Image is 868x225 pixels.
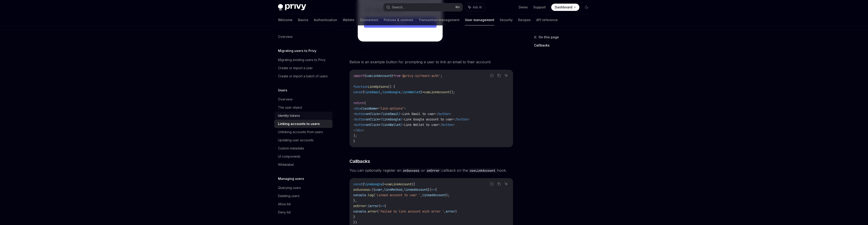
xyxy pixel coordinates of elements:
[425,168,441,173] code: onError
[364,101,366,105] span: (
[366,204,368,208] span: :
[278,15,293,25] a: Welcome
[401,168,421,173] code: onSuccess
[381,204,384,208] span: =>
[278,210,291,215] div: Deny list
[381,117,382,121] span: {
[379,117,381,121] span: =
[364,74,366,78] span: {
[503,181,509,187] button: Ask AI
[496,181,502,187] button: Copy the contents from the code block
[404,123,439,127] span: Link Wallet to user
[384,15,413,25] a: Policies & controls
[583,4,590,11] button: Toggle dark mode
[274,33,332,41] a: Overview
[455,5,460,9] span: ⌘ K
[362,90,364,94] span: {
[353,204,366,208] span: onError
[361,106,377,110] span: className
[274,72,332,80] a: Create or import a batch of users
[442,123,453,127] span: button
[274,192,332,200] a: Deleting users
[411,182,415,186] span: ({
[420,90,422,94] span: }
[353,139,355,143] span: }
[360,15,378,25] a: Connectors
[353,134,357,138] span: );
[353,193,366,197] span: console
[353,90,362,94] span: const
[402,188,404,192] span: ,
[439,112,450,116] span: button
[355,106,361,110] span: div
[343,15,354,25] a: Wallets
[489,181,495,187] button: Report incorrect code
[551,4,579,11] a: Dashboard
[465,3,485,11] button: Ask AI
[468,117,470,121] span: >
[278,34,293,39] div: Overview
[450,90,455,94] span: ();
[370,204,379,208] span: error
[382,188,384,192] span: ,
[446,193,450,197] span: );
[278,146,304,151] div: Custom metadata
[298,15,308,25] a: Basics
[382,182,384,186] span: }
[424,90,450,94] span: useLinkAccount
[393,74,401,78] span: from
[368,204,370,208] span: (
[402,117,404,121] span: >
[384,188,402,192] span: linkMethod
[366,117,379,121] span: onClick
[274,103,332,112] a: The user object
[278,57,326,63] div: Migrating existing users to Privy
[382,117,401,121] span: linkGoogle
[353,106,355,110] span: <
[404,188,428,192] span: linkedAccount
[533,5,546,10] a: Support
[383,3,463,11] button: Search...⌘K
[439,123,442,127] span: </
[274,208,332,216] a: Deny list
[274,120,332,128] a: Linking accounts to users
[453,123,455,127] span: >
[278,4,306,10] img: dark logo
[373,193,375,197] span: (
[353,182,362,186] span: const
[366,112,379,116] span: onClick
[468,168,497,173] code: useLinkAccount
[278,162,294,167] div: Whitelabel
[379,123,381,127] span: =
[278,97,293,102] div: Overview
[366,74,391,78] span: useLinkAccount
[353,215,355,219] span: }
[362,182,364,186] span: {
[384,182,386,186] span: =
[278,48,316,54] h5: Migrating users to Privy
[353,123,355,127] span: <
[444,209,446,213] span: ,
[431,188,435,192] span: =>
[353,220,357,224] span: })
[391,74,393,78] span: }
[353,209,366,213] span: console
[401,112,402,116] span: >
[379,112,381,116] span: =
[357,128,362,132] span: div
[382,112,399,116] span: linkEmail
[278,185,301,191] div: Querying users
[450,112,451,116] span: >
[278,137,314,143] div: Updating user accounts
[278,88,287,93] h5: Users
[371,188,375,192] span: ({
[274,152,332,161] a: UI components
[422,90,424,94] span: =
[455,209,457,213] span: )
[274,112,332,120] a: Identity tokens
[278,129,323,135] div: Unlinking accounts from users
[278,73,328,79] div: Create or import a batch of users
[402,123,404,127] span: >
[314,15,337,25] a: Authentication
[353,85,368,89] span: function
